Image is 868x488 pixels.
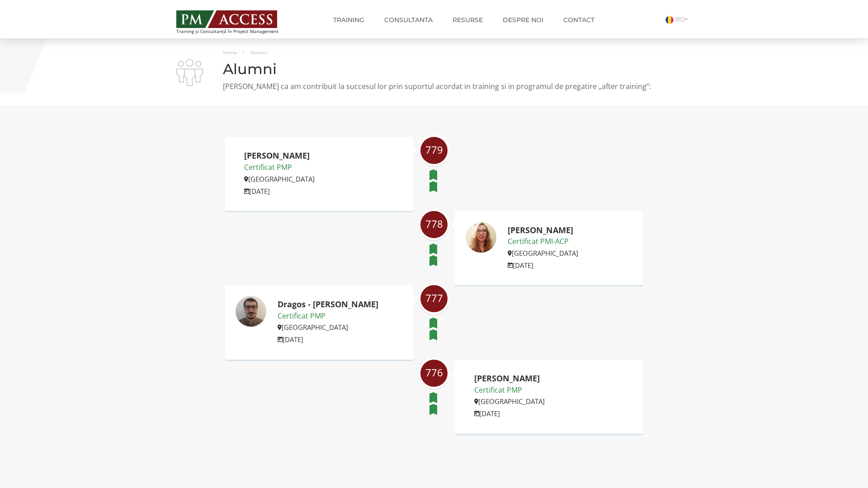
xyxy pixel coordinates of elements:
a: Despre noi [496,11,550,29]
img: Romana [665,16,674,24]
p: [GEOGRAPHIC_DATA] [278,322,378,333]
p: [DATE] [278,334,378,345]
a: Home [223,50,237,56]
p: [GEOGRAPHIC_DATA] [244,174,315,184]
h2: [PERSON_NAME] [508,226,578,235]
p: Certificat PMP [474,385,545,396]
p: [GEOGRAPHIC_DATA] [508,248,578,258]
span: Alumni [250,50,267,56]
h2: [PERSON_NAME] [474,374,545,383]
a: RO [665,15,692,23]
span: 779 [420,144,448,155]
span: 776 [420,367,448,378]
p: Certificat PMP [278,310,378,322]
h1: Alumni [176,61,692,77]
p: [PERSON_NAME] ca am contribuit la succesul lor prin suportul acordat in training si in programul ... [176,81,692,92]
p: [DATE] [508,260,578,271]
a: Resurse [446,11,490,29]
span: Training și Consultanță în Project Management [176,29,295,34]
img: Adelina Iordanescu [465,221,497,253]
a: Training și Consultanță în Project Management [176,8,295,34]
img: PM ACCESS - Echipa traineri si consultanti certificati PMP: Narciss Popescu, Mihai Olaru, Monica ... [176,10,277,28]
span: 778 [420,218,448,230]
a: Contact [557,11,601,29]
img: i-02.png [176,59,203,86]
h2: [PERSON_NAME] [244,151,315,160]
img: Dragos - Andrei Busuioc [235,296,267,327]
p: Certificat PMI-ACP [508,236,578,248]
a: Training [326,11,371,29]
p: Certificat PMP [244,162,315,174]
a: Consultanta [377,11,439,29]
h2: Dragos - [PERSON_NAME] [278,300,378,309]
span: 777 [420,292,448,304]
p: [DATE] [474,408,545,419]
p: [DATE] [244,186,315,197]
p: [GEOGRAPHIC_DATA] [474,396,545,407]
